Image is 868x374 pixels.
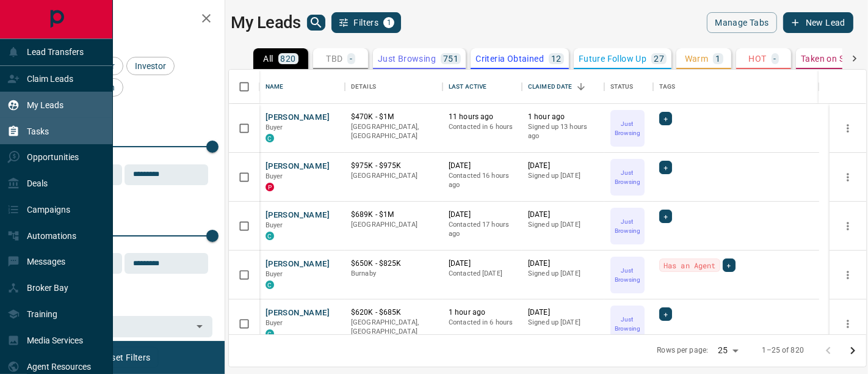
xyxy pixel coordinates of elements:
[664,210,668,222] span: +
[266,221,283,229] span: Buyer
[713,342,742,359] div: 25
[723,258,736,272] div: +
[659,210,672,223] div: +
[266,258,330,270] button: [PERSON_NAME]
[664,112,668,125] span: +
[528,210,598,220] p: [DATE]
[528,70,573,104] div: Claimed Date
[841,339,865,363] button: Go to next page
[449,269,516,279] p: Contacted [DATE]
[385,18,393,27] span: 1
[266,123,283,131] span: Buyer
[449,122,516,132] p: Contacted in 6 hours
[612,217,643,235] p: Just Browsing
[528,318,598,328] p: Signed up [DATE]
[351,269,436,279] p: Burnaby
[351,161,436,171] p: $975K - $975K
[266,70,284,104] div: Name
[443,70,522,104] div: Last Active
[266,134,274,142] div: condos.ca
[528,122,598,141] p: Signed up 13 hours ago
[579,54,646,63] p: Future Follow Up
[685,54,709,63] p: Warm
[345,70,443,104] div: Details
[449,70,486,104] div: Last Active
[191,318,208,335] button: Open
[476,54,544,63] p: Criteria Obtained
[39,12,212,27] h2: Filters
[351,70,376,104] div: Details
[839,266,857,284] button: more
[266,183,274,191] div: property.ca
[748,54,766,63] p: HOT
[93,347,158,368] button: Reset Filters
[528,171,598,181] p: Signed up [DATE]
[659,70,676,104] div: Tags
[610,70,634,104] div: Status
[528,112,598,122] p: 1 hour ago
[351,220,436,230] p: [GEOGRAPHIC_DATA]
[351,171,436,181] p: [GEOGRAPHIC_DATA]
[604,70,653,104] div: Status
[654,54,664,63] p: 27
[657,345,709,356] p: Rows per page:
[612,168,643,186] p: Just Browsing
[528,307,598,318] p: [DATE]
[266,319,283,327] span: Buyer
[378,54,436,63] p: Just Browsing
[266,307,330,319] button: [PERSON_NAME]
[715,54,720,63] p: 1
[783,12,853,33] button: New Lead
[266,210,330,221] button: [PERSON_NAME]
[659,112,672,125] div: +
[573,78,590,95] button: Sort
[839,119,857,137] button: more
[612,266,643,284] p: Just Browsing
[326,54,342,63] p: TBD
[259,70,345,104] div: Name
[126,57,175,75] div: Investor
[664,259,716,271] span: Has an Agent
[664,308,668,320] span: +
[449,258,516,269] p: [DATE]
[351,307,436,318] p: $620K - $685K
[528,258,598,269] p: [DATE]
[266,112,330,123] button: [PERSON_NAME]
[331,12,402,33] button: Filters1
[659,161,672,174] div: +
[528,269,598,279] p: Signed up [DATE]
[266,232,274,240] div: condos.ca
[449,210,516,220] p: [DATE]
[449,307,516,318] p: 1 hour ago
[266,329,274,338] div: condos.ca
[449,112,516,122] p: 11 hours ago
[727,259,731,271] span: +
[266,161,330,172] button: [PERSON_NAME]
[449,318,516,328] p: Contacted in 6 hours
[281,54,296,63] p: 820
[659,307,672,321] div: +
[351,122,436,141] p: [GEOGRAPHIC_DATA], [GEOGRAPHIC_DATA]
[307,15,325,31] button: search button
[231,13,301,32] h1: My Leads
[131,61,170,71] span: Investor
[612,315,643,333] p: Just Browsing
[263,54,273,63] p: All
[266,270,283,278] span: Buyer
[449,220,516,239] p: Contacted 17 hours ago
[839,168,857,186] button: more
[350,54,352,63] p: -
[839,315,857,333] button: more
[351,318,436,337] p: [GEOGRAPHIC_DATA], [GEOGRAPHIC_DATA]
[762,345,804,356] p: 1–25 of 820
[351,112,436,122] p: $470K - $1M
[266,172,283,180] span: Buyer
[351,258,436,269] p: $650K - $825K
[528,220,598,230] p: Signed up [DATE]
[612,119,643,137] p: Just Browsing
[449,161,516,171] p: [DATE]
[528,161,598,171] p: [DATE]
[707,12,776,33] button: Manage Tabs
[774,54,776,63] p: -
[443,54,458,63] p: 751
